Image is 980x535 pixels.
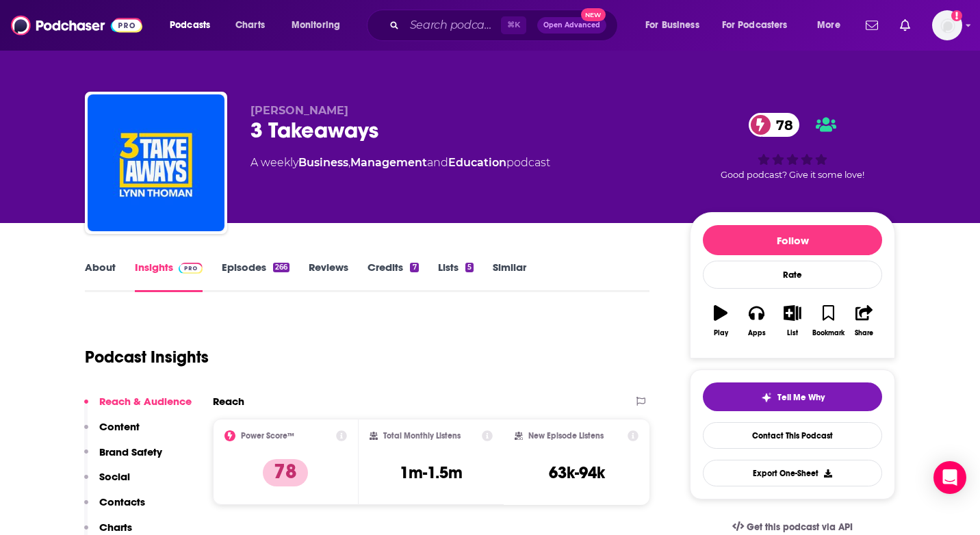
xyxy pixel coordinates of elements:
[703,225,882,255] button: Follow
[250,155,550,171] div: A weekly podcast
[549,462,605,483] h3: 63k-94k
[367,261,418,292] a: Credits7
[636,14,717,36] button: open menu
[722,16,788,35] span: For Podcasters
[812,329,844,337] div: Bookmark
[99,420,140,433] p: Content
[427,156,448,169] span: and
[703,460,882,486] button: Export One-Sheet
[263,459,308,486] p: 78
[84,420,140,445] button: Content
[348,156,350,169] span: ,
[309,261,348,292] a: Reviews
[777,392,825,403] span: Tell Me Why
[645,16,699,35] span: For Business
[748,329,766,337] div: Apps
[88,94,224,231] img: 3 Takeaways
[84,395,192,420] button: Reach & Audience
[400,462,463,483] h3: 1m-1.5m
[465,263,474,272] div: 5
[775,296,810,345] button: List
[721,170,864,180] span: Good podcast? Give it some love!
[99,521,132,534] p: Charts
[817,16,840,35] span: More
[241,431,294,441] h2: Power Score™
[860,14,884,37] a: Show notifications dropdown
[762,113,800,137] span: 78
[273,263,289,272] div: 266
[932,10,962,40] span: Logged in as jciarczynski
[84,445,162,471] button: Brand Safety
[528,431,604,441] h2: New Episode Listens
[404,14,501,36] input: Search podcasts, credits, & more...
[537,17,606,34] button: Open AdvancedNew
[179,263,203,274] img: Podchaser Pro
[581,8,606,21] span: New
[703,382,882,411] button: tell me why sparkleTell Me Why
[235,16,265,35] span: Charts
[135,261,203,292] a: InsightsPodchaser Pro
[747,521,853,533] span: Get this podcast via API
[250,104,348,117] span: [PERSON_NAME]
[543,22,600,29] span: Open Advanced
[84,495,145,521] button: Contacts
[99,395,192,408] p: Reach & Audience
[99,445,162,458] p: Brand Safety
[99,470,130,483] p: Social
[85,347,209,367] h1: Podcast Insights
[808,14,857,36] button: open menu
[493,261,526,292] a: Similar
[99,495,145,508] p: Contacts
[227,14,273,36] a: Charts
[11,12,142,38] img: Podchaser - Follow, Share and Rate Podcasts
[282,14,358,36] button: open menu
[703,296,738,345] button: Play
[894,14,916,37] a: Show notifications dropdown
[855,329,873,337] div: Share
[222,261,289,292] a: Episodes266
[932,10,962,40] button: Show profile menu
[84,470,130,495] button: Social
[448,156,506,169] a: Education
[380,10,631,41] div: Search podcasts, credits, & more...
[738,296,774,345] button: Apps
[810,296,846,345] button: Bookmark
[703,422,882,449] a: Contact This Podcast
[160,14,228,36] button: open menu
[713,14,808,36] button: open menu
[350,156,427,169] a: Management
[213,395,244,408] h2: Reach
[932,10,962,40] img: User Profile
[501,16,526,34] span: ⌘ K
[298,156,348,169] a: Business
[438,261,474,292] a: Lists5
[847,296,882,345] button: Share
[703,261,882,289] div: Rate
[292,16,340,35] span: Monitoring
[749,113,800,137] a: 78
[85,261,116,292] a: About
[951,10,962,21] svg: Add a profile image
[714,329,728,337] div: Play
[383,431,461,441] h2: Total Monthly Listens
[933,461,966,494] div: Open Intercom Messenger
[787,329,798,337] div: List
[170,16,210,35] span: Podcasts
[690,104,895,189] div: 78Good podcast? Give it some love!
[410,263,418,272] div: 7
[761,392,772,403] img: tell me why sparkle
